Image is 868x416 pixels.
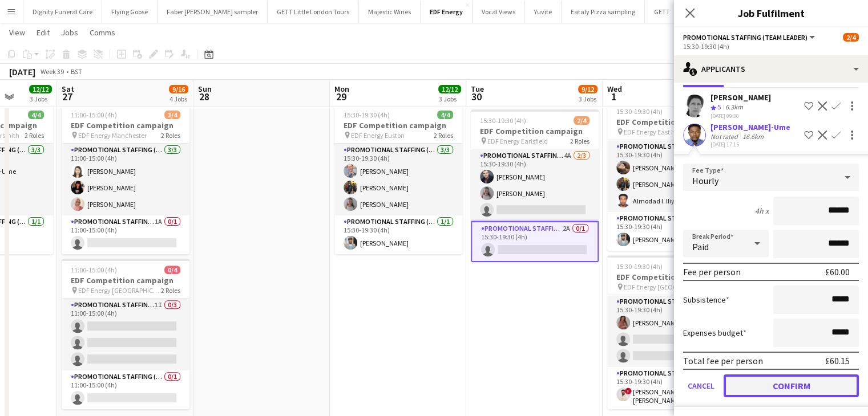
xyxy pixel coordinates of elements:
[471,221,599,262] app-card-role: Promotional Staffing (Team Leader)2A0/115:30-19:30 (4h)
[23,1,102,23] button: Dignity Funeral Care
[607,272,735,282] h3: EDF Competition campaign
[607,367,735,409] app-card-role: Promotional Staffing (Team Leader)1/115:30-19:30 (4h)![PERSON_NAME] [PERSON_NAME]
[438,85,461,93] span: 12/12
[607,212,735,251] app-card-role: Promotional Staffing (Team Leader)1/115:30-19:30 (4h)[PERSON_NAME]
[645,1,680,23] button: GETT
[344,111,390,119] span: 15:30-19:30 (4h)
[85,25,120,40] a: Comms
[333,90,349,103] span: 29
[471,109,599,262] app-job-card: 15:30-19:30 (4h)2/4EDF Competition campaign EDF Energy Earlsfield2 RolesPromotional Staffing (Fly...
[625,388,632,394] span: !
[683,266,741,278] div: Fee per person
[710,132,740,141] div: Not rated
[351,131,405,140] span: EDF Energy Euston
[62,370,189,409] app-card-role: Promotional Staffing (Team Leader)0/111:00-15:00 (4h)
[62,215,189,254] app-card-role: Promotional Staffing (Team Leader)1A0/111:00-15:00 (4h)
[487,137,548,145] span: EDF Energy Earlsfield
[624,283,706,291] span: EDF Energy [GEOGRAPHIC_DATA]
[579,95,597,103] div: 3 Jobs
[710,122,790,132] div: [PERSON_NAME]-Ume
[25,131,44,140] span: 2 Roles
[724,374,859,397] button: Confirm
[825,266,850,278] div: £60.00
[90,27,115,38] span: Comms
[570,137,590,145] span: 2 Roles
[62,144,189,215] app-card-role: Promotional Staffing (Flyering Staff)3/311:00-15:00 (4h)[PERSON_NAME][PERSON_NAME][PERSON_NAME]
[437,111,453,119] span: 4/4
[62,275,189,286] h3: EDF Competition campaign
[578,85,597,93] span: 9/12
[198,84,212,94] span: Sun
[56,25,83,40] a: Jobs
[740,132,766,141] div: 16.6km
[62,104,189,254] app-job-card: 11:00-15:00 (4h)3/4EDF Competition campaign EDF Energy Manchester2 RolesPromotional Staffing (Fly...
[434,131,453,140] span: 2 Roles
[164,111,180,119] span: 3/4
[471,126,599,136] h3: EDF Competition campaign
[723,103,745,112] div: 6.3km
[480,116,526,125] span: 15:30-19:30 (4h)
[562,1,645,23] button: Eataly Pizza sampling
[196,90,212,103] span: 28
[683,295,729,305] label: Subsistence
[9,66,35,78] div: [DATE]
[607,117,735,127] h3: EDF Competition campaign
[158,1,268,23] button: Faber [PERSON_NAME] sampler
[616,262,663,271] span: 15:30-19:30 (4h)
[71,67,82,76] div: BST
[755,206,769,216] div: 4h x
[334,84,349,94] span: Mon
[359,1,421,23] button: Majestic Wines
[164,266,180,274] span: 0/4
[334,104,462,254] app-job-card: 15:30-19:30 (4h)4/4EDF Competition campaign EDF Energy Euston2 RolesPromotional Staffing (Flyerin...
[607,255,735,409] app-job-card: 15:30-19:30 (4h)2/4EDF Competition campaign EDF Energy [GEOGRAPHIC_DATA]2 RolesPromotional Staffi...
[710,92,771,103] div: [PERSON_NAME]
[29,85,52,93] span: 12/12
[62,259,189,409] app-job-card: 11:00-15:00 (4h)0/4EDF Competition campaign EDF Energy [GEOGRAPHIC_DATA]2 RolesPromotional Staffi...
[674,55,868,83] div: Applicants
[717,103,721,111] span: 5
[38,67,66,76] span: Week 39
[102,1,158,23] button: Flying Goose
[683,374,719,397] button: Cancel
[71,266,117,274] span: 11:00-15:00 (4h)
[62,120,189,130] h3: EDF Competition campaign
[605,90,622,103] span: 1
[28,111,44,119] span: 4/4
[32,25,54,40] a: Edit
[843,33,859,42] span: 2/4
[710,141,790,148] div: [DATE] 17:15
[607,295,735,367] app-card-role: Promotional Staffing (Flyering Staff)1/315:30-19:30 (4h)[PERSON_NAME]
[607,100,735,251] app-job-card: 15:30-19:30 (4h)4/4EDF Competition campaign EDF Energy East Ham2 RolesPromotional Staffing (Flyer...
[62,84,74,94] span: Sat
[334,144,462,215] app-card-role: Promotional Staffing (Flyering Staff)3/315:30-19:30 (4h)[PERSON_NAME][PERSON_NAME][PERSON_NAME]
[624,128,686,136] span: EDF Energy East Ham
[683,33,808,42] span: Promotional Staffing (Team Leader)
[334,120,462,130] h3: EDF Competition campaign
[469,90,484,103] span: 30
[78,286,161,295] span: EDF Energy [GEOGRAPHIC_DATA]
[60,90,74,103] span: 27
[683,328,746,338] label: Expenses budget
[169,95,188,103] div: 4 Jobs
[471,149,599,221] app-card-role: Promotional Staffing (Flyering Staff)4A2/315:30-19:30 (4h)[PERSON_NAME][PERSON_NAME]
[607,140,735,212] app-card-role: Promotional Staffing (Flyering Staff)3/315:30-19:30 (4h)[PERSON_NAME][PERSON_NAME]Almodad I. Iliya
[439,95,461,103] div: 3 Jobs
[525,1,562,23] button: Yuvite
[683,355,763,366] div: Total fee per person
[471,84,484,94] span: Tue
[161,131,180,140] span: 2 Roles
[268,1,359,23] button: GETT Little London Tours
[161,286,180,295] span: 2 Roles
[683,42,859,51] div: 15:30-19:30 (4h)
[334,215,462,254] app-card-role: Promotional Staffing (Team Leader)1/115:30-19:30 (4h)[PERSON_NAME]
[692,175,718,186] span: Hourly
[674,6,868,21] h3: Job Fulfilment
[5,25,30,40] a: View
